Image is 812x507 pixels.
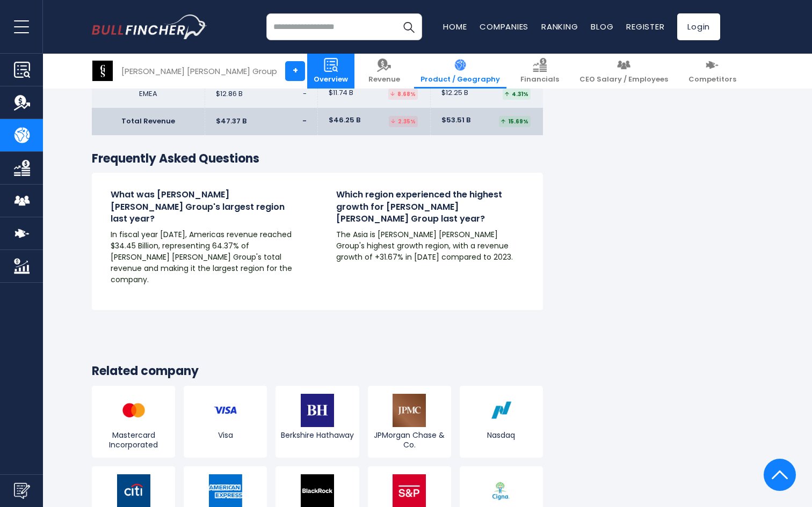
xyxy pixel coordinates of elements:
p: The Asia is [PERSON_NAME] [PERSON_NAME] Group's highest growth region, with a revenue growth of +... [336,229,524,263]
h3: Frequently Asked Questions [92,151,543,167]
span: Mastercard Incorporated [95,430,172,450]
p: In fiscal year [DATE], Americas revenue reached $34.45 Billion, representing 64.37% of [PERSON_NA... [111,229,299,285]
td: Total Revenue [92,108,205,135]
a: Mastercard Incorporated [92,386,175,458]
a: Berkshire Hathaway [275,386,359,458]
a: CEO Salary / Employees [573,54,675,89]
a: Product / Geography [414,54,506,89]
span: $47.37 B [216,117,247,126]
a: Blog [591,21,613,32]
h3: Related company [92,364,543,379]
img: BRK-B logo [301,394,334,427]
a: Revenue [362,54,407,89]
img: MA logo [117,394,150,427]
a: Overview [307,54,354,89]
h4: What was [PERSON_NAME] [PERSON_NAME] Group's largest region last year? [111,189,299,225]
button: Search [395,13,422,40]
a: Login [677,13,720,40]
span: JPMorgan Chase & Co. [371,430,448,450]
span: $12.86 B [216,90,243,99]
a: Financials [514,54,565,89]
a: Competitors [682,54,743,89]
a: Go to homepage [92,14,207,39]
span: $11.74 B [329,89,353,98]
a: Home [443,21,467,32]
span: Competitors [688,75,736,84]
span: Overview [314,75,348,84]
td: EMEA [92,80,205,108]
span: Product / Geography [421,75,500,84]
h4: Which region experienced the highest growth for [PERSON_NAME] [PERSON_NAME] Group last year? [336,189,524,225]
a: JPMorgan Chase & Co. [368,386,451,458]
div: [PERSON_NAME] [PERSON_NAME] Group [121,65,277,77]
div: 4.31% [503,89,531,100]
span: Berkshire Hathaway [278,430,356,440]
a: Visa [184,386,267,458]
span: Visa [186,430,264,440]
span: $12.25 B [441,89,468,98]
a: Ranking [541,21,578,32]
div: 2.35% [389,116,418,127]
img: V logo [209,394,242,427]
div: 15.69% [499,116,531,127]
span: Nasdaq [462,430,540,440]
a: + [285,61,305,81]
span: CEO Salary / Employees [579,75,668,84]
span: - [303,90,307,99]
span: - [302,117,307,126]
span: Financials [520,75,559,84]
img: NDAQ logo [484,394,518,427]
a: Nasdaq [460,386,543,458]
img: bullfincher logo [92,14,207,39]
img: JPM logo [393,394,426,427]
img: GS logo [92,61,113,81]
a: Companies [480,21,528,32]
span: $46.25 B [329,116,360,125]
span: $53.51 B [441,116,470,125]
a: Register [626,21,664,32]
div: 8.68% [388,89,418,100]
span: Revenue [368,75,400,84]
